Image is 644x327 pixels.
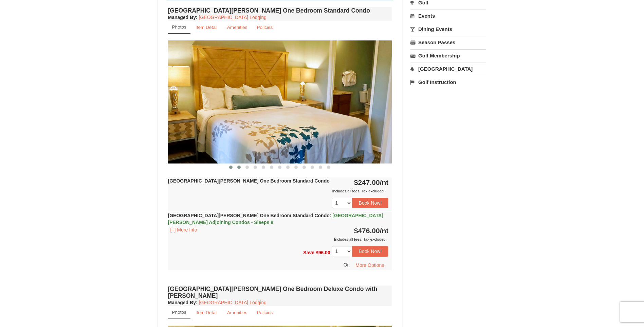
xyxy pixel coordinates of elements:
strong: $247.00 [354,178,389,186]
a: Policies [252,21,277,34]
span: Or, [344,262,350,267]
h4: [GEOGRAPHIC_DATA][PERSON_NAME] One Bedroom Deluxe Condo with [PERSON_NAME] [168,286,392,299]
button: More Options [351,260,388,270]
small: Item Detail [196,310,218,315]
small: Photos [172,24,186,30]
span: Managed By [168,15,196,20]
a: Photos [168,21,190,34]
strong: [GEOGRAPHIC_DATA][PERSON_NAME] One Bedroom Standard Condo [168,213,383,225]
div: Includes all fees. Tax excluded. [168,236,389,243]
a: Golf Instruction [410,76,486,88]
h4: [GEOGRAPHIC_DATA][PERSON_NAME] One Bedroom Standard Condo [168,7,392,14]
small: Policies [257,310,273,315]
a: Golf Membership [410,49,486,62]
span: Managed By [168,300,196,305]
button: Book Now! [352,246,389,256]
button: [+] More Info [168,226,200,234]
a: Policies [252,306,277,319]
strong: : [168,300,198,305]
a: Amenities [223,306,252,319]
small: Photos [172,310,186,315]
a: Dining Events [410,23,486,35]
small: Item Detail [196,25,218,30]
button: Book Now! [352,198,389,208]
small: Amenities [227,310,247,315]
a: [GEOGRAPHIC_DATA] Lodging [199,15,266,20]
a: Season Passes [410,36,486,49]
strong: : [168,15,198,20]
a: [GEOGRAPHIC_DATA] Lodging [199,300,266,305]
a: Item Detail [191,306,222,319]
a: [GEOGRAPHIC_DATA] [410,63,486,75]
img: 18876286-121-55434444.jpg [168,40,392,163]
strong: [GEOGRAPHIC_DATA][PERSON_NAME] One Bedroom Standard Condo [168,178,330,184]
a: Photos [168,306,190,319]
small: Policies [257,25,273,30]
a: Events [410,10,486,22]
span: Save [303,250,314,255]
a: Amenities [223,21,252,34]
span: $476.00 [354,227,380,235]
span: /nt [380,227,389,235]
span: /nt [380,178,389,186]
small: Amenities [227,25,247,30]
span: : [330,213,331,218]
span: $96.00 [316,250,330,255]
div: Includes all fees. Tax excluded. [168,188,389,194]
a: Item Detail [191,21,222,34]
